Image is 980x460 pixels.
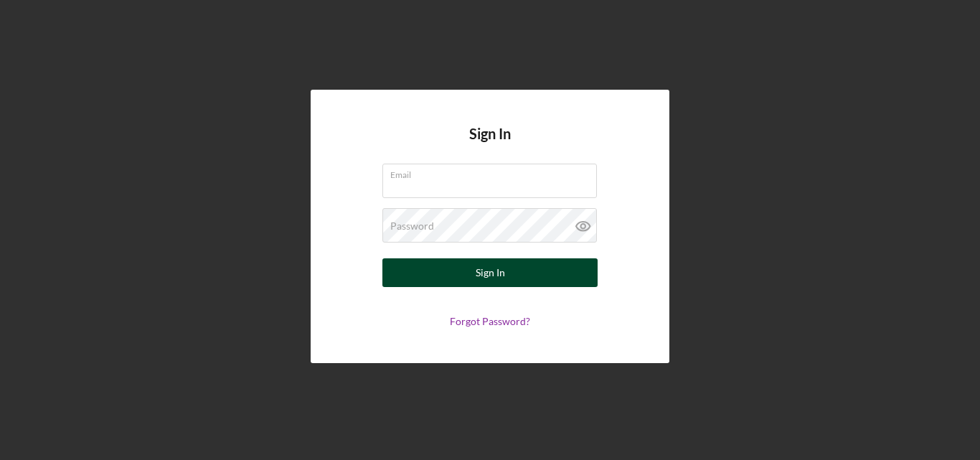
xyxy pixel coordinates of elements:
h4: Sign In [469,126,511,164]
label: Email [390,164,597,180]
div: Sign In [476,258,505,287]
a: Forgot Password? [450,315,530,327]
label: Password [390,220,434,232]
button: Sign In [382,258,598,287]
